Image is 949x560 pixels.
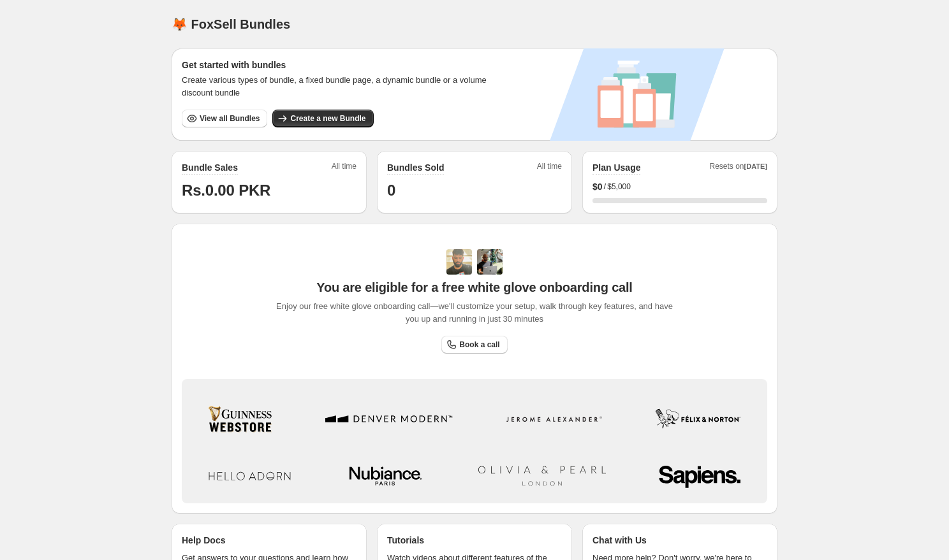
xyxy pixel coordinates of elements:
h1: 0 [387,180,562,201]
span: [DATE] [744,162,767,170]
p: Chat with Us [592,534,647,547]
h2: Bundles Sold [387,161,444,174]
button: Create a new Bundle [272,110,373,127]
h1: 🦊 FoxSell Bundles [172,17,290,32]
span: Create a new Bundle [290,113,365,124]
h3: Get started with bundles [182,59,499,71]
span: All time [332,161,357,175]
span: You are eligible for a free white glove onboarding call [316,280,632,295]
span: Create various types of bundle, a fixed bundle page, a dynamic bundle or a volume discount bundle [182,74,499,99]
h1: Rs.0.00 PKR [182,180,357,201]
p: Tutorials [387,534,424,547]
p: Help Docs [182,534,225,547]
div: / [592,180,767,193]
img: Adi [446,249,472,275]
img: Prakhar [477,249,503,275]
span: Book a call [459,340,499,350]
span: $5,000 [607,182,631,192]
h2: Bundle Sales [182,161,238,174]
span: All time [537,161,562,175]
h2: Plan Usage [592,161,640,174]
a: Book a call [441,336,507,354]
span: View all Bundles [200,113,260,124]
span: $ 0 [592,180,603,193]
button: View all Bundles [182,110,267,127]
span: Enjoy our free white glove onboarding call—we'll customize your setup, walk through key features,... [270,300,680,326]
span: Resets on [710,161,768,175]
